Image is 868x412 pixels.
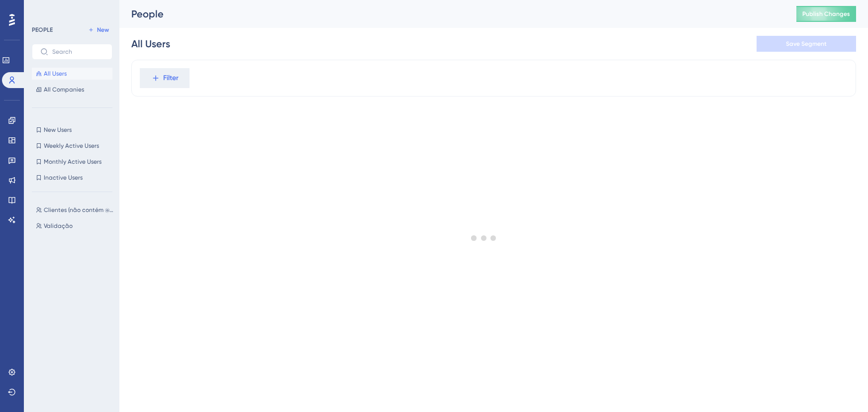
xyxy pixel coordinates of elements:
span: New [97,26,109,34]
button: Clientes (não contém @[DOMAIN_NAME]) [32,204,118,216]
button: New [85,24,112,36]
button: All Users [32,68,112,80]
div: PEOPLE [32,26,53,34]
button: Save Segment [757,36,856,52]
div: People [131,7,772,21]
button: Weekly Active Users [32,140,112,152]
span: Save Segment [786,40,827,48]
span: Weekly Active Users [44,142,99,150]
button: Inactive Users [32,172,112,184]
div: All Users [131,37,170,51]
span: Inactive Users [44,174,83,182]
button: New Users [32,124,112,136]
span: All Users [44,70,67,78]
span: Monthly Active Users [44,158,101,166]
span: Validação [44,222,73,230]
span: Publish Changes [802,10,850,18]
span: All Companies [44,86,84,94]
input: Search [52,48,104,55]
button: All Companies [32,84,112,96]
span: New Users [44,126,72,134]
button: Validação [32,220,118,232]
button: Monthly Active Users [32,156,112,168]
button: Publish Changes [796,6,856,22]
span: Clientes (não contém @[DOMAIN_NAME]) [44,206,114,214]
